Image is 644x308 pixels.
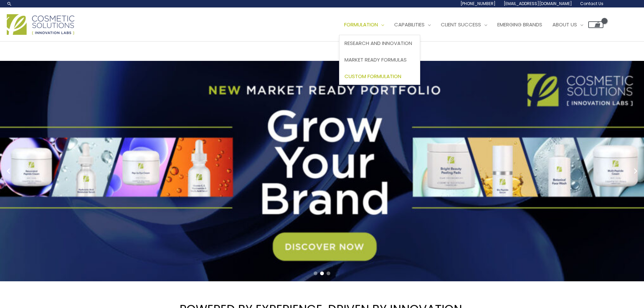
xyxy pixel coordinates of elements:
[7,1,12,6] a: Search icon link
[580,1,603,6] span: Contact Us
[344,56,407,63] span: Market Ready Formulas
[504,1,572,6] span: [EMAIL_ADDRESS][DOMAIN_NAME]
[339,15,389,35] a: Formulation
[344,40,412,47] span: Research and Innovation
[339,68,420,85] a: Custom Formulation
[460,1,496,6] span: [PHONE_NUMBER]
[630,166,641,176] button: Next slide
[552,21,577,28] span: About Us
[314,271,317,275] span: Go to slide 1
[436,15,492,35] a: Client Success
[334,15,603,35] nav: Site Navigation
[7,14,74,35] img: Cosmetic Solutions Logo
[497,21,542,28] span: Emerging Brands
[320,271,324,275] span: Go to slide 2
[339,35,420,52] a: Research and Innovation
[394,21,425,28] span: Capabilities
[344,21,378,28] span: Formulation
[441,21,481,28] span: Client Success
[339,52,420,68] a: Market Ready Formulas
[547,15,588,35] a: About Us
[588,21,603,28] a: View Shopping Cart, empty
[389,15,436,35] a: Capabilities
[344,73,401,80] span: Custom Formulation
[3,166,14,176] button: Previous slide
[327,271,330,275] span: Go to slide 3
[492,15,547,35] a: Emerging Brands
